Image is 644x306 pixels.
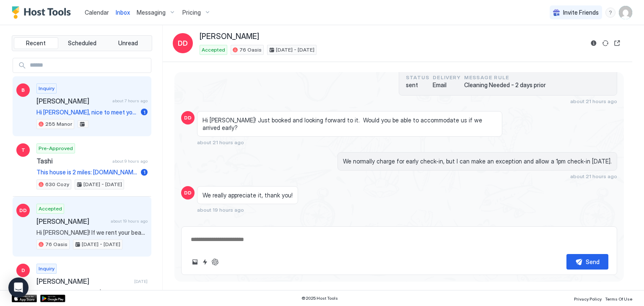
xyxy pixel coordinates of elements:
[406,74,429,81] span: status
[433,74,461,81] span: Delivery
[574,296,602,301] span: Privacy Policy
[200,32,259,41] span: [PERSON_NAME]
[83,181,122,188] span: [DATE] - [DATE]
[612,38,622,48] button: Open reservation
[574,294,602,303] a: Privacy Policy
[197,139,244,145] span: about 21 hours ago
[464,74,546,81] span: Message Rule
[21,267,25,274] span: D
[184,189,192,197] span: DD
[343,158,612,165] span: We normally charge for early check-in, but I can make an exception and allow a 1pm check-in [DATE].
[40,295,65,302] a: Google Play Store
[36,277,131,285] span: [PERSON_NAME]
[14,37,58,49] button: Recent
[36,217,107,226] span: [PERSON_NAME]
[143,109,145,115] span: 1
[464,81,546,89] span: Cleaning Needed - 2 days prior
[433,81,461,89] span: Email
[202,46,225,54] span: Accepted
[600,38,610,48] button: Sync reservation
[605,294,632,303] a: Terms Of Use
[111,218,148,224] span: about 19 hours ago
[112,98,148,104] span: about 7 hours ago
[45,241,68,248] span: 76 Oasis
[406,81,429,89] span: sent
[60,37,104,49] button: Scheduled
[39,145,73,152] span: Pre-Approved
[36,157,109,165] span: Tashi
[118,39,138,47] span: Unread
[570,173,617,179] span: about 21 hours ago
[21,86,25,94] span: B
[210,257,220,267] button: ChatGPT Auto Reply
[26,58,151,73] input: Input Field
[276,46,314,54] span: [DATE] - [DATE]
[36,169,138,176] span: This house is 2 miles: [DOMAIN_NAME][URL]
[68,39,96,47] span: Scheduled
[8,277,29,298] div: Open Intercom Messenger
[134,279,148,284] span: [DATE]
[45,120,72,128] span: 255 Manor
[619,6,632,19] div: User profile
[39,205,62,213] span: Accepted
[116,8,130,17] a: Inbox
[184,114,192,122] span: DD
[203,192,293,199] span: We really appreciate it, thank you!
[190,257,200,267] button: Upload image
[36,109,138,116] span: Hi [PERSON_NAME], nice to meet you! My church group from [GEOGRAPHIC_DATA] stayed at [GEOGRAPHIC_...
[45,181,69,188] span: 630 Cozy
[36,289,148,296] span: Hello, is it an additional $50 per person?
[200,257,210,267] button: Quick reply
[239,46,262,54] span: 76 Oasis
[12,295,37,302] a: App Store
[605,296,632,301] span: Terms Of Use
[85,9,109,16] span: Calendar
[12,6,75,19] a: Host Tools Logo
[36,97,109,105] span: [PERSON_NAME]
[563,9,599,16] span: Invite Friends
[12,35,152,51] div: tab-group
[19,207,27,214] span: DD
[112,158,148,164] span: about 9 hours ago
[197,207,244,213] span: about 19 hours ago
[605,8,615,18] div: menu
[178,38,188,48] span: DD
[589,38,599,48] button: Reservation information
[106,37,150,49] button: Unread
[182,9,201,16] span: Pricing
[143,169,145,175] span: 1
[21,146,25,154] span: T
[301,296,338,301] span: © 2025 Host Tools
[137,9,166,16] span: Messaging
[39,265,55,272] span: Inquiry
[82,241,120,248] span: [DATE] - [DATE]
[85,8,109,17] a: Calendar
[203,117,497,131] span: Hi [PERSON_NAME]! Just booked and looking forward to it. Would you be able to accommodate us if w...
[566,254,608,270] button: Send
[36,229,148,236] span: Hi [PERSON_NAME]! If we rent your beautiful home, on 8/30 - 9/1 will the animals be there? We are...
[570,98,617,104] span: about 21 hours ago
[26,39,46,47] span: Recent
[116,9,130,16] span: Inbox
[39,85,55,92] span: Inquiry
[586,257,600,266] div: Send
